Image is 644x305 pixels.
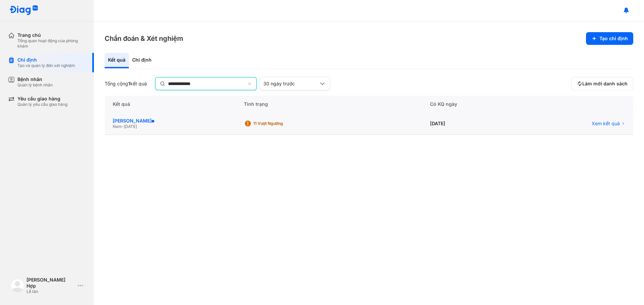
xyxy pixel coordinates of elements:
div: Chỉ định [17,57,75,63]
span: 1 [128,81,130,86]
button: Làm mới danh sách [571,77,633,90]
div: [PERSON_NAME] [113,118,228,124]
div: Chỉ định [129,53,155,68]
img: logo [9,5,38,16]
span: Xem kết quả [592,121,620,127]
h3: Chẩn đoán & Xét nghiệm [105,34,183,43]
div: Trang chủ [17,32,86,38]
div: Có KQ ngày [422,96,520,112]
div: [DATE] [422,112,520,135]
div: Bệnh nhân [17,76,53,82]
div: Kết quả [105,53,129,68]
span: - [122,124,124,129]
div: [PERSON_NAME] Hợp [26,277,75,289]
div: 11 Vượt ngưỡng [253,121,307,126]
span: [DATE] [124,124,137,129]
div: Yêu cầu giao hàng [17,96,67,102]
div: Tạo và quản lý đơn xét nghiệm [17,63,75,68]
span: Làm mới danh sách [582,81,628,87]
span: Nam [113,124,122,129]
div: Tình trạng [236,96,422,112]
div: Kết quả [105,96,236,112]
div: Tổng quan hoạt động của phòng khám [17,38,86,49]
div: Quản lý yêu cầu giao hàng [17,102,67,107]
div: 30 ngày trước [263,81,318,87]
div: Lễ tân [26,289,75,294]
div: Quản lý bệnh nhân [17,82,53,88]
img: logo [11,279,24,292]
button: Tạo chỉ định [586,32,633,45]
div: Tổng cộng kết quả [105,81,147,87]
